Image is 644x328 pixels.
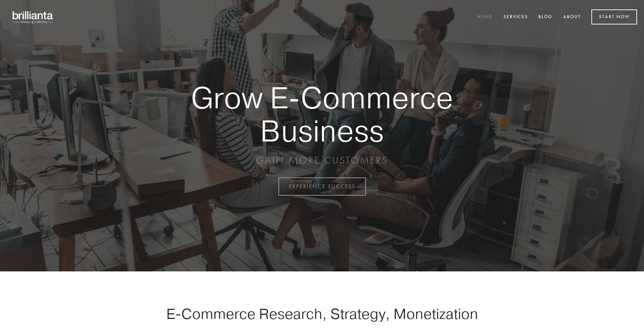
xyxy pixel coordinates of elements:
strong: Grow E-Commerce Business [167,81,477,147]
a: Services [499,12,532,23]
a: Start Now [591,9,637,24]
a: EXPERIENCE SUCCESS [278,177,366,196]
a: About [559,12,585,23]
h1: E-Commerce Research, Strategy, Monetization [144,305,500,322]
a: Home [473,12,497,23]
a: Blog [534,12,557,23]
img: brillianta - research, strategy, marketing [7,7,59,27]
p: GAIN MORE CUSTOMERS [167,154,477,167]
